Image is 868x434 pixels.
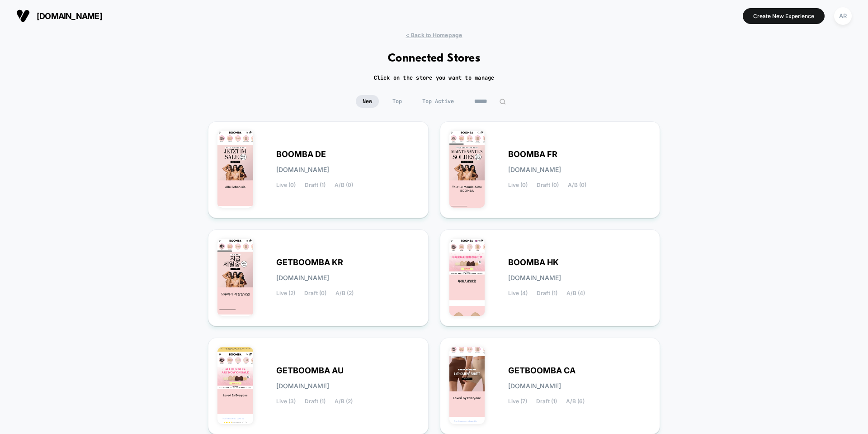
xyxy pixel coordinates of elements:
[304,290,326,296] span: Draft (0)
[217,347,253,424] img: GETBOOMBA_AU
[536,398,557,405] span: Draft (1)
[508,290,528,296] span: Live (4)
[566,398,585,405] span: A/B (6)
[374,74,495,81] h2: Click on the store you want to manage
[276,290,295,296] span: Live (2)
[276,182,296,188] span: Live (0)
[14,9,105,23] button: [DOMAIN_NAME]
[508,367,576,374] span: GETBOOMBA CA
[508,151,557,157] span: BOOMBA FR
[449,239,485,316] img: BOOMBA_HK
[537,182,559,188] span: Draft (0)
[415,95,461,108] span: Top Active
[217,239,253,316] img: GETBOOMBA_KR
[508,182,528,188] span: Live (0)
[305,398,325,405] span: Draft (1)
[508,383,561,389] span: [DOMAIN_NAME]
[508,275,561,281] span: [DOMAIN_NAME]
[276,151,326,157] span: BOOMBA DE
[276,398,296,405] span: Live (3)
[276,167,329,173] span: [DOMAIN_NAME]
[276,275,329,281] span: [DOMAIN_NAME]
[834,7,852,25] div: AR
[508,259,559,266] span: BOOMBA HK
[449,131,485,208] img: BOOMBA_FR
[335,398,353,405] span: A/B (2)
[743,8,825,24] button: Create New Experience
[305,182,325,188] span: Draft (1)
[831,7,854,25] button: AR
[356,95,379,108] span: New
[386,95,409,108] span: Top
[406,32,462,38] span: < Back to Homepage
[335,290,354,296] span: A/B (2)
[449,347,485,424] img: GETBOOMBA_CA
[16,9,30,23] img: Visually logo
[276,383,329,389] span: [DOMAIN_NAME]
[508,167,561,173] span: [DOMAIN_NAME]
[37,11,102,21] span: [DOMAIN_NAME]
[388,52,481,65] h1: Connected Stores
[568,182,586,188] span: A/B (0)
[217,131,253,208] img: BOOMBA_DE
[335,182,353,188] span: A/B (0)
[276,259,343,266] span: GETBOOMBA KR
[537,290,557,296] span: Draft (1)
[276,367,344,374] span: GETBOOMBA AU
[508,398,527,405] span: Live (7)
[499,98,506,105] img: edit
[566,290,585,296] span: A/B (4)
